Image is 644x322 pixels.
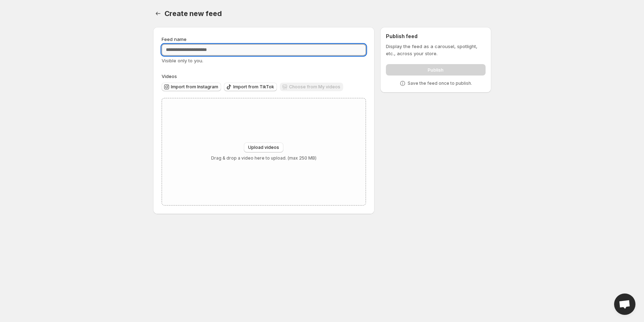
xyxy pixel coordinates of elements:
[408,80,472,86] p: Save the feed once to publish.
[233,84,274,90] span: Import from TikTok
[386,43,485,57] p: Display the feed as a carousel, spotlight, etc., across your store.
[153,9,163,19] button: Settings
[171,84,218,90] span: Import from Instagram
[164,9,222,18] span: Create new feed
[614,294,635,315] a: Open chat
[162,36,187,42] span: Feed name
[386,33,485,40] h2: Publish feed
[244,142,283,152] button: Upload videos
[162,58,203,63] span: Visible only to you.
[162,83,221,91] button: Import from Instagram
[224,83,277,91] button: Import from TikTok
[248,145,279,150] span: Upload videos
[211,155,316,161] p: Drag & drop a video here to upload. (max 250 MB)
[162,73,177,79] span: Videos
